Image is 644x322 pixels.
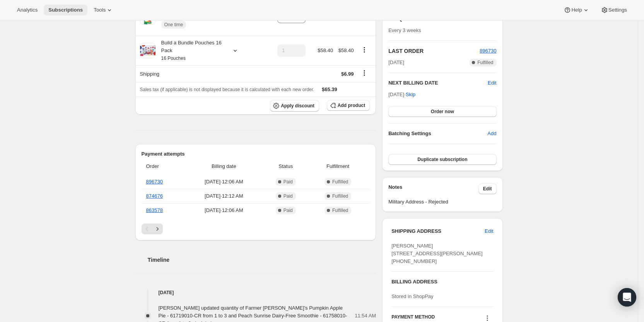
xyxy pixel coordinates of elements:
span: Order now [431,108,454,115]
h2: NEXT BILLING DATE [388,79,488,87]
button: Product actions [358,46,371,54]
div: Build a Bundle Pouches 16 Pack [155,39,225,62]
h3: BILLING ADDRESS [391,278,493,286]
button: Order now [388,106,496,117]
span: Sales tax (if applicable) is not displayed because it is calculated with each new order. [140,87,314,92]
button: Help [559,5,594,15]
span: 11:54 AM [355,312,376,320]
span: Status [265,163,306,170]
span: Settings [608,7,627,13]
th: Shipping [135,65,274,82]
button: Edit [480,225,498,237]
button: Tools [89,5,118,15]
span: $58.40 [338,47,354,53]
h6: Batching Settings [388,130,487,137]
button: Subscriptions [44,5,87,15]
span: [PERSON_NAME] [STREET_ADDRESS][PERSON_NAME] [PHONE_NUMBER] [391,243,483,264]
span: Edit [485,227,493,235]
span: $6.99 [341,71,354,77]
span: Stored in ShopPay [391,293,433,299]
h3: Notes [388,183,478,194]
span: Fulfillment [311,163,365,170]
span: $65.39 [322,86,337,92]
span: Edit [483,186,492,192]
a: 863578 [146,207,163,213]
span: Billing date [187,163,261,170]
span: Skip [406,91,415,98]
span: Apply discount [281,103,314,109]
button: Shipping actions [358,69,371,77]
button: Analytics [12,5,42,15]
span: [DATE] · [388,92,415,97]
span: $58.40 [318,47,333,53]
span: Duplicate subscription [417,156,467,163]
a: 896730 [146,179,163,185]
span: Fulfilled [477,59,493,66]
button: Settings [596,5,632,15]
button: Duplicate subscription [388,154,496,165]
button: Next [152,224,163,234]
span: Subscriptions [48,7,83,13]
a: 874676 [146,193,163,199]
nav: Pagination [142,224,370,234]
button: Edit [488,79,496,87]
button: Apply discount [270,100,319,112]
span: Add product [338,102,365,108]
button: Skip [401,88,420,101]
span: [DATE] · 12:06 AM [187,178,261,186]
button: 896730 [480,47,496,55]
span: Analytics [17,7,38,13]
h3: SHIPPING ADDRESS [391,227,485,235]
span: [DATE] · 12:06 AM [187,207,261,214]
span: Fulfilled [332,193,348,199]
button: Edit [478,183,497,194]
h4: [DATE] [135,289,376,297]
h2: Timeline [148,256,376,264]
button: Add [483,127,501,140]
span: One time [164,22,183,28]
span: Paid [284,207,293,214]
span: Paid [284,179,293,185]
div: Open Intercom Messenger [618,288,636,307]
a: 896730 [480,48,496,54]
span: [DATE] [388,59,404,66]
th: Order [142,158,185,175]
span: Fulfilled [332,207,348,214]
small: 16 Pouches [161,56,186,61]
button: Add product [327,100,370,111]
span: Help [571,7,582,13]
span: [DATE] · 12:12 AM [187,192,261,200]
h2: LAST ORDER [388,47,480,55]
span: Every 3 weeks [388,27,421,33]
span: Add [487,130,496,137]
span: Paid [284,193,293,199]
span: Tools [94,7,106,13]
span: Fulfilled [332,179,348,185]
span: Military Address - Rejected [388,198,496,206]
h2: Payment attempts [142,150,370,158]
